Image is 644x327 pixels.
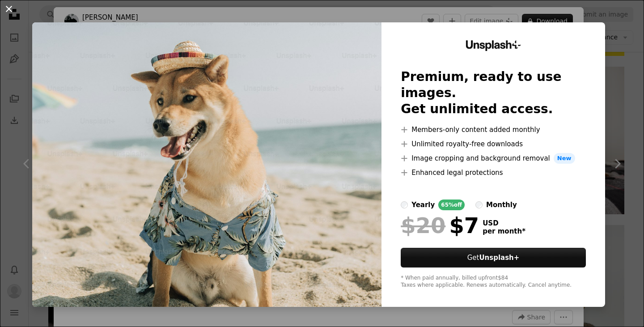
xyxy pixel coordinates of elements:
a: GetUnsplash+ [401,248,586,268]
div: * When paid annually, billed upfront $84 Taxes where applicable. Renews automatically. Cancel any... [401,275,586,289]
li: Members-only content added monthly [401,124,586,135]
li: Unlimited royalty-free downloads [401,139,586,149]
span: New [554,153,575,164]
div: 65% off [438,200,465,210]
span: $20 [401,214,445,237]
div: $7 [401,214,479,237]
h2: Premium, ready to use images. Get unlimited access. [401,69,586,117]
div: monthly [486,200,517,210]
strong: Unsplash+ [479,254,519,262]
input: monthly [475,201,483,208]
span: USD [483,219,525,227]
div: yearly [411,200,435,210]
input: yearly65%off [401,201,408,208]
span: per month * [483,227,525,235]
li: Enhanced legal protections [401,167,586,178]
li: Image cropping and background removal [401,153,586,164]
